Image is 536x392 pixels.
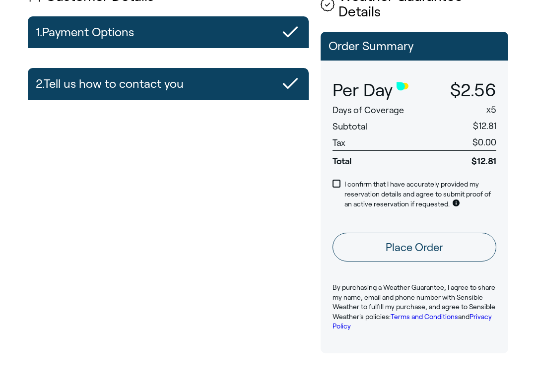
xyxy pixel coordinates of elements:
[486,105,496,115] span: x 5
[344,180,496,209] p: I confirm that I have accurately provided my reservation details and agree to submit proof of an ...
[333,122,367,131] span: Subtotal
[450,80,496,100] span: $2.56
[36,20,134,44] h2: 1. Payment Options
[28,16,309,48] button: 1.Payment Options
[434,150,496,167] span: $12.81
[28,68,309,100] button: 2.Tell us how to contact you
[333,150,433,167] span: Total
[333,105,404,115] span: Days of Coverage
[329,40,500,53] p: Order Summary
[333,138,345,148] span: Tax
[36,72,184,96] h2: 2. Tell us how to contact you
[333,233,496,261] button: Place Order
[333,80,393,100] span: Per Day
[333,283,496,331] p: By purchasing a Weather Guarantee, I agree to share my name, email and phone number with Sensible...
[473,121,496,131] span: $12.81
[391,313,458,321] a: Terms and Conditions
[472,137,496,147] span: $0.00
